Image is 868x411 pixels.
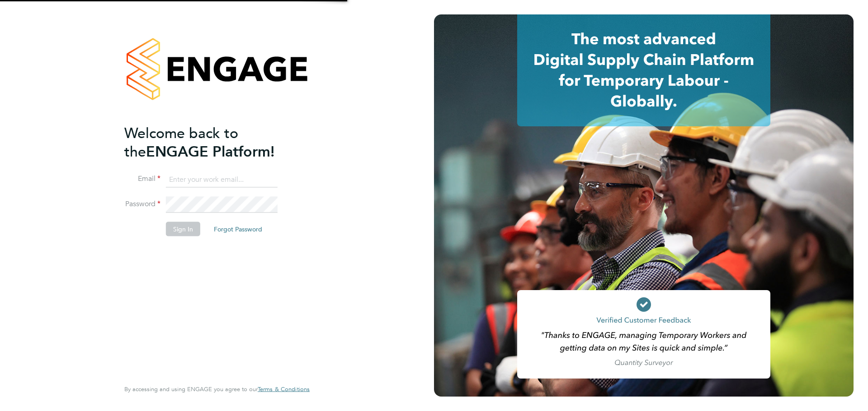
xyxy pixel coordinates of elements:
span: By accessing and using ENGAGE you agree to our [124,385,310,393]
h2: ENGAGE Platform! [124,124,301,161]
span: Terms & Conditions [258,385,310,393]
button: Forgot Password [207,222,269,236]
span: Welcome back to the [124,124,238,160]
input: Enter your work email... [166,171,278,188]
button: Sign In [166,222,200,236]
label: Email [124,174,160,184]
a: Terms & Conditions [258,386,310,393]
label: Password [124,199,160,209]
